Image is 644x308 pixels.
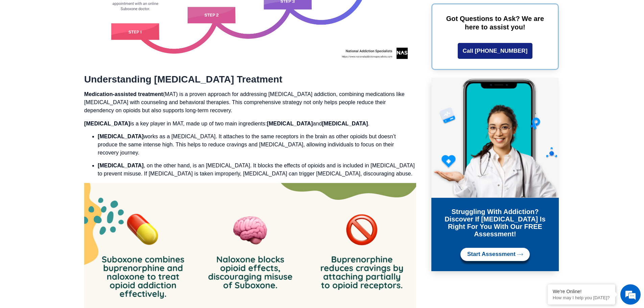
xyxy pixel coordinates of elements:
span: Start Assessment [467,251,516,258]
p: Got Questions to Ask? We are here to assist you! [443,15,548,31]
strong: Medication-assisted treatment [84,91,163,97]
p: is a key player in MAT, made up of two main ingredients: and . [84,120,416,128]
a: Call [PHONE_NUMBER] [458,43,533,59]
strong: [MEDICAL_DATA] [84,121,130,126]
span: Call [PHONE_NUMBER] [463,48,528,54]
p: How may I help you today? [553,295,610,300]
h3: Struggling with addiction? Discover if [MEDICAL_DATA] is right for you with our FREE Assessment! [436,208,554,238]
p: (MAT) is a proven approach for addressing [MEDICAL_DATA] addiction, combining medications like [M... [84,90,416,115]
h2: Understanding [MEDICAL_DATA] Treatment [84,74,416,85]
p: , on the other hand, is an [MEDICAL_DATA]. It blocks the effects of opioids and is included in [M... [98,162,416,178]
strong: [MEDICAL_DATA] [267,121,313,126]
a: Start Assessment [460,248,530,261]
img: Online Suboxone Treatment - Opioid Addiction Treatment using phone [431,78,559,198]
div: We're Online! [553,289,610,294]
strong: [MEDICAL_DATA] [98,163,144,168]
strong: [MEDICAL_DATA] [98,134,144,139]
p: works as a [MEDICAL_DATA]. It attaches to the same receptors in the brain as other opioids but do... [98,133,416,157]
strong: [MEDICAL_DATA] [322,121,368,126]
